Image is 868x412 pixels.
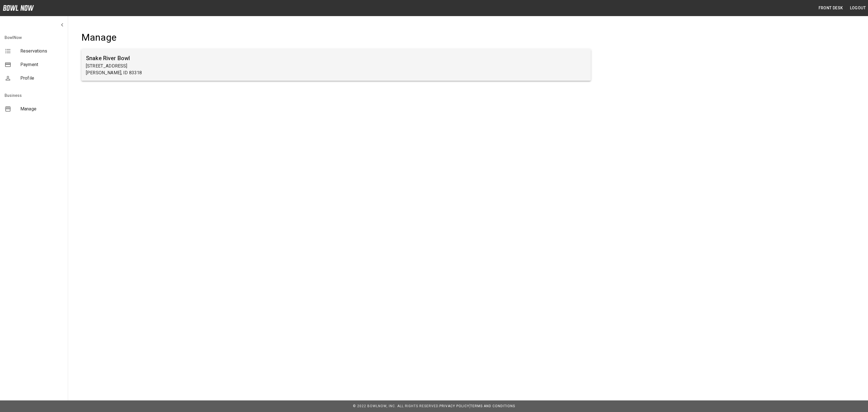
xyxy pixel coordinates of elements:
[20,75,63,82] span: Profile
[86,69,586,76] p: [PERSON_NAME], ID 83318
[20,106,63,112] span: Manage
[20,48,63,55] span: Reservations
[86,63,586,69] p: [STREET_ADDRESS]
[20,61,63,68] span: Payment
[3,5,34,11] img: logo
[81,32,591,43] h4: Manage
[86,54,586,63] h6: Snake River Bowl
[816,3,845,13] button: Front Desk
[848,3,868,13] button: Logout
[439,404,469,408] a: Privacy Policy
[470,404,515,408] a: Terms and Conditions
[353,404,439,408] span: © 2022 BowlNow, Inc. All Rights Reserved.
